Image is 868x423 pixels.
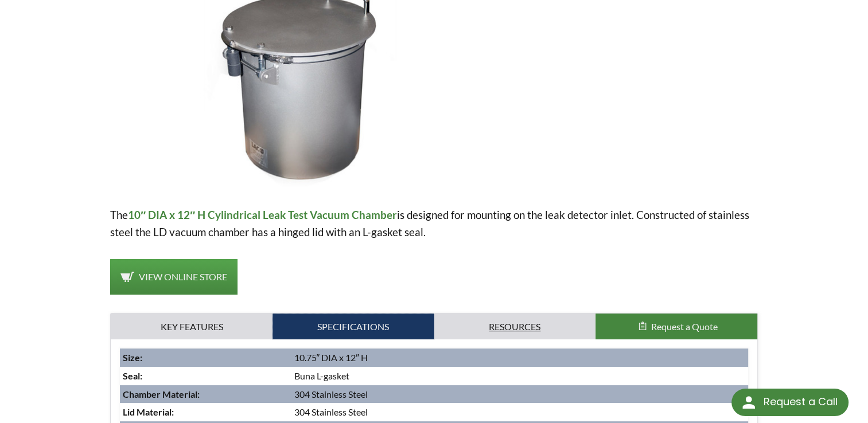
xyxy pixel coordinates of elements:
[128,208,397,221] strong: 10″ DIA x 12″ H Cylindrical Leak Test Vacuum Chamber
[651,321,718,332] span: Request a Quote
[291,367,748,385] td: Buna L-gasket
[120,385,291,404] td: :
[595,314,757,340] button: Request a Quote
[123,370,140,381] strong: Seal
[291,348,748,367] td: 10.75″ DIA x 12″ H
[291,403,748,421] td: 304 Stainless Steel
[763,389,837,415] div: Request a Call
[139,271,227,282] span: View Online Store
[731,389,848,416] div: Request a Call
[120,348,291,367] td: :
[120,367,291,385] td: :
[110,206,758,241] p: The is designed for mounting on the leak detector inlet. Constructed of stainless steel the LD va...
[120,403,291,421] td: :
[123,406,172,417] strong: Lid Material
[111,314,273,340] a: Key Features
[123,389,197,399] strong: Chamber Material
[434,314,596,340] a: Resources
[123,352,140,363] strong: Size
[273,314,434,340] a: Specifications
[110,259,238,295] a: View Online Store
[291,385,748,404] td: 304 Stainless Steel
[739,393,758,412] img: round button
